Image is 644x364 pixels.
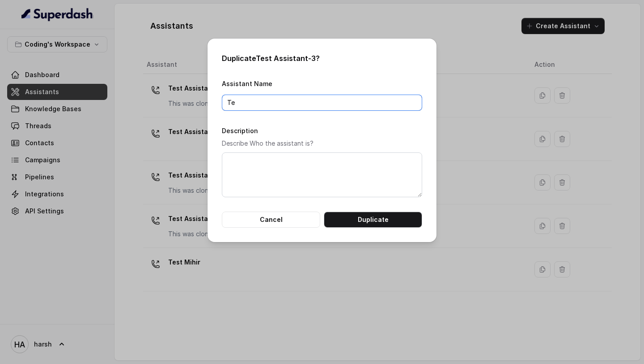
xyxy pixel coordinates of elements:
button: Duplicate [324,212,422,228]
p: Describe Who the assistant is? [222,138,422,149]
button: Cancel [222,212,320,228]
h2: Duplicate Test Assistant-3 ? [222,53,422,64]
label: Assistant Name [222,80,272,87]
label: Description [222,127,258,134]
